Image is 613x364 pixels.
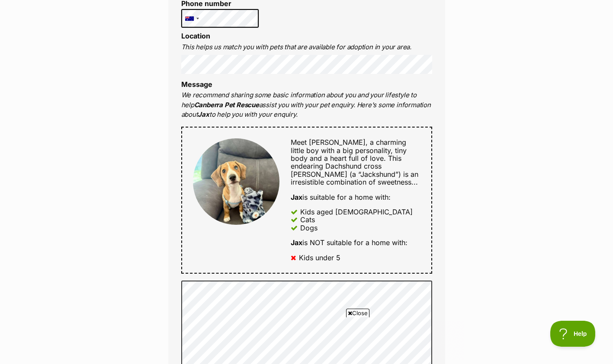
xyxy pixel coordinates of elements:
label: Message [181,80,212,89]
div: Kids aged [DEMOGRAPHIC_DATA] [300,208,413,216]
div: Kids under 5 [299,254,340,262]
strong: Jax [291,193,302,201]
iframe: Help Scout Beacon - Open [550,321,596,347]
iframe: Advertisement [149,321,464,360]
div: Dogs [300,224,318,232]
span: Close [346,309,369,317]
div: Cats [300,216,315,224]
strong: Jax [198,110,209,118]
label: Location [181,32,210,40]
p: We recommend sharing some basic information about you and your lifestyle to help assist you with ... [181,90,432,120]
span: Meet [PERSON_NAME], a charming little boy with a big personality, tiny body and a heart full of l... [291,138,418,186]
strong: Canberra Pet Rescue [194,101,259,109]
strong: Jax [291,238,302,247]
div: Australia: +61 [182,10,202,28]
img: Jax [193,138,279,225]
div: is suitable for a home with: [291,193,420,201]
p: This helps us match you with pets that are available for adoption in your area. [181,42,432,52]
div: is NOT suitable for a home with: [291,239,420,246]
